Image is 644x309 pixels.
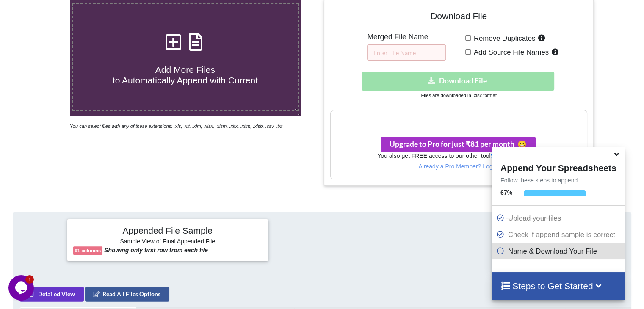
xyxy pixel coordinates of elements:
p: Name & Download Your File [496,246,622,257]
b: 67 % [500,189,512,196]
h5: Merged File Name [367,33,446,41]
h6: Sample View of Final Appended File [73,238,262,246]
span: Upgrade to Pro for just ₹81 per month [390,140,527,149]
h4: Download File [330,6,587,30]
button: Upgrade to Pro for just ₹81 per monthsmile [381,137,536,152]
span: smile [514,140,527,149]
b: 91 columns [75,248,101,253]
button: Detailed View [19,286,84,301]
i: You can select files with any of these extensions: .xls, .xlt, .xlm, .xlsx, .xlsm, .xltx, .xltm, ... [70,124,282,129]
a: Split Spreadsheets [490,152,540,159]
span: Add More Files to Automatically Append with Current [113,65,258,85]
h4: Steps to Get Started [500,281,616,291]
button: Read All Files Options [85,286,169,301]
h6: You also get FREE access to our other tool [331,152,586,160]
p: Check if append sample is correct [496,229,622,240]
small: Files are downloaded in .xlsx format [421,93,496,98]
h4: Appended File Sample [73,225,262,237]
p: Upload your files [496,213,622,223]
b: Showing only first row from each file [104,247,208,254]
h4: Append Your Spreadsheets [492,160,625,173]
h3: Your files are more than 1 MB [331,115,586,124]
p: Follow these steps to append [492,176,625,185]
iframe: chat widget [8,275,36,301]
span: Remove Duplicates [471,34,536,42]
span: Add Source File Names [471,48,549,56]
p: Already a Pro Member? Log In [331,162,586,171]
input: Enter File Name [367,44,446,61]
